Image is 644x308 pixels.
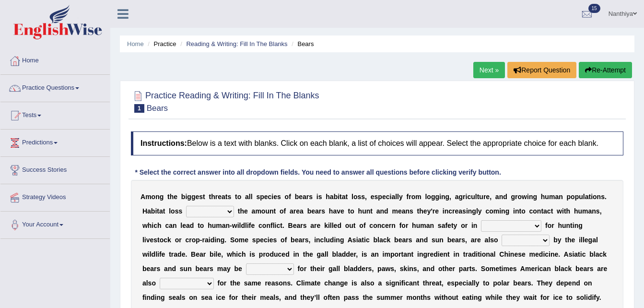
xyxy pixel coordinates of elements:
b: e [486,193,490,201]
b: r [515,193,517,201]
b: d [384,207,388,215]
b: d [337,222,341,229]
b: o [401,222,406,229]
b: s [309,193,313,201]
b: h [170,193,174,201]
b: t [417,207,420,215]
b: a [252,207,256,215]
b: n [269,207,274,215]
b: w [232,222,237,229]
b: m [549,193,555,201]
b: a [391,193,395,201]
b: a [222,193,225,201]
b: l [239,222,241,229]
b: l [180,222,182,229]
b: t [564,207,566,215]
b: o [593,193,597,201]
b: e [195,193,199,201]
b: f [284,207,286,215]
li: Practice [145,39,176,48]
b: g [445,193,449,201]
b: l [397,193,399,201]
b: a [458,207,462,215]
b: i [328,222,330,229]
b: a [300,207,304,215]
b: m [415,193,421,201]
b: g [505,207,510,215]
b: g [472,207,476,215]
b: c [258,222,262,229]
b: l [249,193,251,201]
b: b [151,207,155,215]
b: m [493,207,499,215]
b: t [167,193,170,201]
b: t [238,207,240,215]
b: e [382,193,386,201]
a: Tests [0,102,110,126]
b: y [478,207,482,215]
b: e [371,193,375,201]
b: n [266,222,270,229]
b: a [402,207,406,215]
b: i [527,193,529,201]
b: t [274,207,276,215]
b: s [303,222,307,229]
b: n [366,207,371,215]
span: 15 [588,4,600,13]
b: h [157,222,162,229]
b: y [427,207,431,215]
b: r [389,222,391,229]
b: , [365,193,367,201]
b: a [315,207,319,215]
b: c [467,193,471,201]
b: s [410,207,413,215]
b: r [433,207,435,215]
b: a [159,207,163,215]
a: Success Stories [0,157,110,181]
b: o [350,207,354,215]
b: u [362,207,366,215]
b: c [381,222,385,229]
b: e [435,207,439,215]
b: h [419,207,423,215]
b: f [289,193,291,201]
b: h [326,193,330,201]
b: a [585,193,589,201]
b: e [398,207,402,215]
b: h [412,222,416,229]
b: ' [431,207,432,215]
b: o [489,207,493,215]
b: o [518,193,522,201]
b: a [495,193,499,201]
b: e [174,193,177,201]
b: o [411,193,416,201]
b: n [445,207,449,215]
h4: Below is a text with blanks. Click on each blank, a list of choices will appear. Select the appro... [131,131,623,155]
b: b [181,193,186,201]
span: 1 [134,104,144,113]
b: o [533,207,537,215]
b: n [592,207,596,215]
b: a [222,222,226,229]
b: l [251,193,253,201]
b: c [448,207,452,215]
b: h [566,207,571,215]
b: t [346,193,348,201]
small: Bears [147,104,168,113]
b: c [369,222,373,229]
b: s [277,193,281,201]
b: l [583,193,585,201]
b: m [582,207,588,215]
b: o [262,222,267,229]
b: a [333,207,337,215]
b: l [330,222,332,229]
b: t [370,207,373,215]
b: o [285,193,289,201]
b: t [477,193,480,201]
a: Your Account [0,212,110,236]
b: i [185,193,187,201]
b: n [155,193,160,201]
b: n [529,193,533,201]
b: l [351,193,353,201]
b: v [337,207,340,215]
